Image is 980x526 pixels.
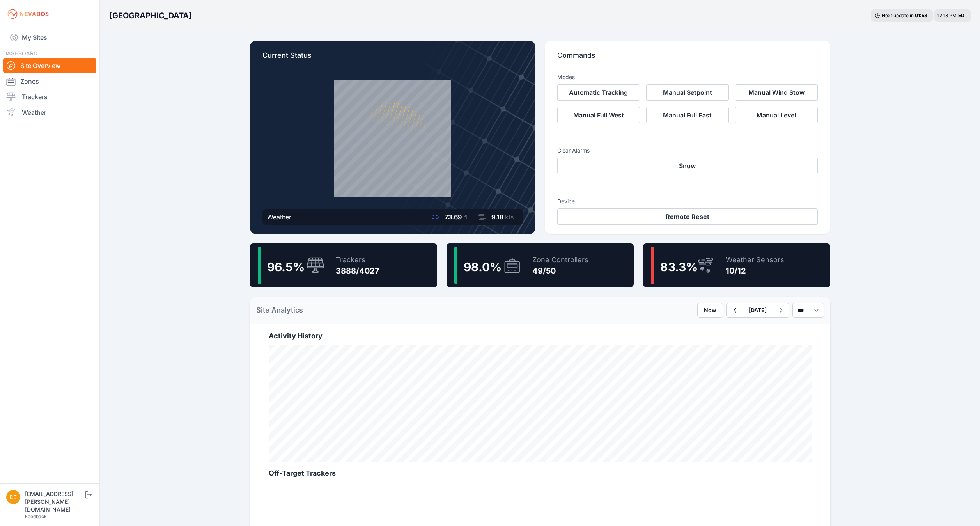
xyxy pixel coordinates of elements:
nav: Breadcrumb [109,5,192,26]
span: Next update in [882,12,914,18]
span: DASHBOARD [3,50,37,57]
div: Weather Sensors [726,254,784,265]
span: 73.69 [445,213,462,221]
h2: Off-Target Trackers [269,468,812,479]
button: Automatic Tracking [557,84,640,101]
h3: Clear Alarms [557,147,818,155]
p: Commands [557,50,818,67]
button: Remote Reset [557,208,818,225]
button: [DATE] [743,303,773,317]
button: Now [697,303,723,318]
div: Trackers [336,254,379,265]
div: 49/50 [532,265,588,276]
div: [EMAIL_ADDRESS][PERSON_NAME][DOMAIN_NAME] [25,490,83,514]
h2: Activity History [269,331,812,341]
span: 12:18 PM [937,12,957,18]
p: Current Status [262,50,523,67]
a: Feedback [25,514,47,519]
a: My Sites [3,28,96,47]
a: Site Overview [3,58,96,73]
div: 3888/4027 [336,265,379,276]
button: Manual Setpoint [646,84,729,101]
h2: Site Analytics [256,305,303,316]
a: 96.5%Trackers3888/4027 [250,243,437,287]
a: 83.3%Weather Sensors10/12 [643,243,830,287]
a: Weather [3,105,96,120]
a: 98.0%Zone Controllers49/50 [447,243,634,287]
div: 01 : 58 [915,12,929,19]
button: Manual Wind Stow [735,84,818,101]
span: °F [463,213,470,221]
span: 98.0 % [464,260,502,274]
h3: Device [557,197,818,205]
div: Weather [267,212,291,222]
a: Trackers [3,89,96,105]
h3: [GEOGRAPHIC_DATA] [109,10,192,21]
div: Zone Controllers [532,254,588,265]
h3: Modes [557,73,575,81]
span: 9.18 [491,213,503,221]
img: Nevados [6,8,50,20]
button: Snow [557,158,818,174]
button: Manual Level [735,107,818,123]
span: 96.5 % [267,260,305,274]
span: kts [505,213,514,221]
button: Manual Full West [557,107,640,123]
button: Manual Full East [646,107,729,123]
a: Zones [3,73,96,89]
div: 10/12 [726,265,784,276]
span: 83.3 % [660,260,698,274]
img: devin.martin@nevados.solar [6,490,20,504]
span: EDT [958,12,968,18]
